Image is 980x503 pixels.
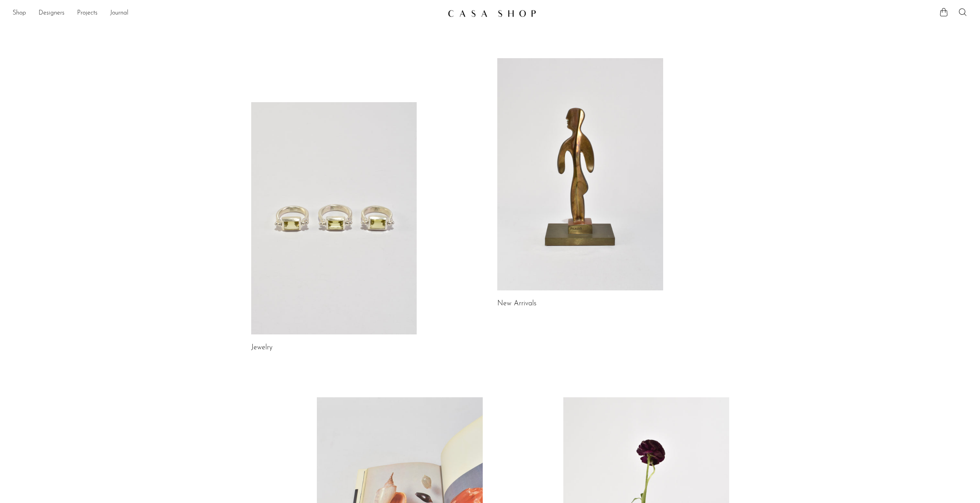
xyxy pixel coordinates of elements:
[77,8,97,18] a: Projects
[251,344,272,351] a: Jewelry
[13,7,441,20] ul: NEW HEADER MENU
[13,8,26,18] a: Shop
[39,8,64,18] a: Designers
[13,7,441,20] nav: Desktop navigation
[497,300,537,307] a: New Arrivals
[110,8,129,18] a: Journal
